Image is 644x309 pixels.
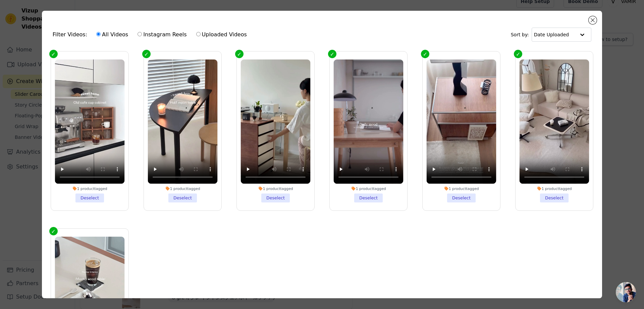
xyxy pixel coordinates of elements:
[148,186,217,191] div: 1 product tagged
[334,186,404,191] div: 1 product tagged
[96,30,128,39] label: All Videos
[616,282,636,302] div: 채팅 열기
[53,27,251,42] div: Filter Videos:
[589,16,597,24] button: Close modal
[240,186,310,191] div: 1 product tagged
[137,30,187,39] label: Instagram Reels
[511,28,592,42] div: Sort by:
[427,186,496,191] div: 1 product tagged
[196,30,247,39] label: Uploaded Videos
[520,186,589,191] div: 1 product tagged
[55,186,124,191] div: 1 product tagged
